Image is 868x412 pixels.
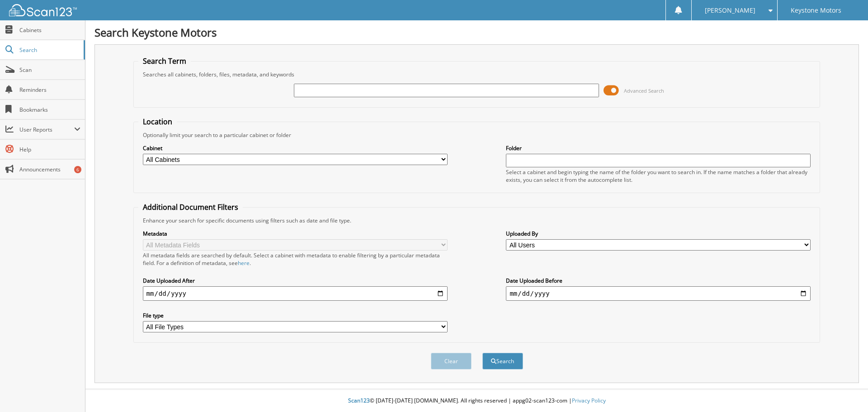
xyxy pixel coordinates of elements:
[482,353,523,369] button: Search
[138,71,816,78] div: Searches all cabinets, folders, files, metadata, and keywords
[238,259,250,267] a: here
[143,251,448,267] div: All metadata fields are searched by default. Select a cabinet with metadata to enable filtering b...
[19,166,80,173] span: Announcements
[348,397,370,404] span: Scan123
[138,202,243,212] legend: Additional Document Filters
[506,230,811,237] label: Uploaded By
[143,144,448,152] label: Cabinet
[19,86,80,94] span: Reminders
[431,353,472,369] button: Clear
[138,56,191,66] legend: Search Term
[143,230,448,237] label: Metadata
[74,166,81,173] div: 6
[624,87,664,94] span: Advanced Search
[19,46,79,54] span: Search
[143,277,448,284] label: Date Uploaded After
[19,66,80,74] span: Scan
[138,131,816,139] div: Optionally limit your search to a particular cabinet or folder
[138,217,816,224] div: Enhance your search for specific documents using filters such as date and file type.
[143,286,448,301] input: start
[506,168,811,184] div: Select a cabinet and begin typing the name of the folder you want to search in. If the name match...
[9,4,77,16] img: scan123-logo-white.svg
[506,144,811,152] label: Folder
[143,312,448,319] label: File type
[94,25,859,40] h1: Search Keystone Motors
[791,8,841,13] span: Keystone Motors
[19,26,80,34] span: Cabinets
[572,397,606,404] a: Privacy Policy
[138,117,177,127] legend: Location
[19,146,80,153] span: Help
[506,277,811,284] label: Date Uploaded Before
[506,286,811,301] input: end
[705,8,755,13] span: [PERSON_NAME]
[85,390,868,412] div: © [DATE]-[DATE] [DOMAIN_NAME]. All rights reserved | appg02-scan123-com |
[19,126,74,133] span: User Reports
[19,106,80,114] span: Bookmarks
